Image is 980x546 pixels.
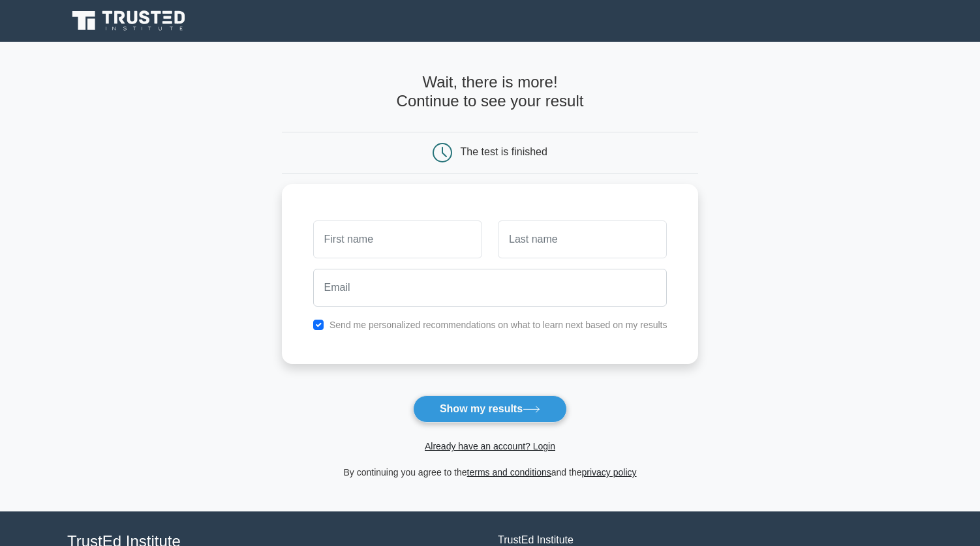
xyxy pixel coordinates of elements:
[413,395,567,423] button: Show my results
[498,220,667,258] input: Last name
[467,467,551,478] a: terms and conditions
[313,220,482,258] input: First name
[274,464,707,480] div: By continuing you agree to the and the
[329,320,667,330] label: Send me personalized recommendations on what to learn next based on my results
[582,467,637,478] a: privacy policy
[313,269,667,307] input: Email
[461,146,547,157] div: The test is finished
[282,73,699,111] h4: Wait, there is more! Continue to see your result
[425,441,555,451] a: Already have an account? Login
